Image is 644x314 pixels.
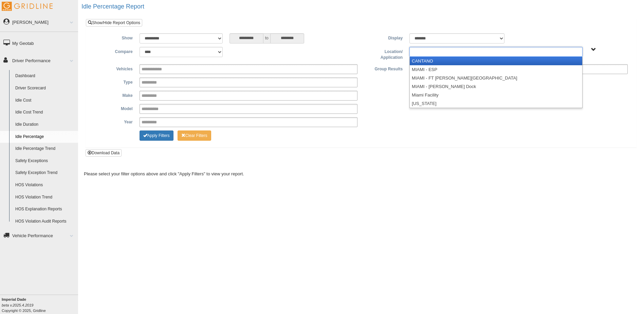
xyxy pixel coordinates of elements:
[410,99,582,108] li: [US_STATE]
[91,64,136,72] label: Vehicles
[12,167,78,179] a: Safety Exception Trend
[12,119,78,131] a: Idle Duration
[86,19,142,27] a: Show/Hide Report Options
[84,171,244,176] span: Please select your filter options above and click "Apply Filters" to view your report.
[91,117,136,125] label: Year
[410,65,582,74] li: MIAMI - ESP
[81,3,644,10] h2: Idle Percentage Report
[2,297,26,301] b: Imperial Dade
[12,143,78,155] a: Idle Percentage Trend
[2,297,78,313] div: Copyright © 2025, Gridline
[2,303,33,307] i: beta v.2025.4.2019
[12,179,78,191] a: HOS Violations
[12,191,78,204] a: HOS Violation Trend
[361,64,406,72] label: Group Results
[91,91,136,99] label: Make
[361,33,406,41] label: Display
[91,33,136,41] label: Show
[2,2,53,11] img: Gridline
[12,106,78,119] a: Idle Cost Trend
[178,130,211,141] button: Change Filter Options
[263,33,270,43] span: to
[12,155,78,167] a: Safety Exceptions
[410,57,582,65] li: CANTANO
[12,215,78,228] a: HOS Violation Audit Reports
[91,47,136,55] label: Compare
[91,104,136,112] label: Model
[361,47,406,61] label: Location/ Application
[410,74,582,82] li: MIAMI - FT [PERSON_NAME][GEOGRAPHIC_DATA]
[140,130,173,141] button: Change Filter Options
[12,82,78,94] a: Driver Scorecard
[12,131,78,143] a: Idle Percentage
[410,91,582,99] li: Miami Facility
[410,82,582,91] li: MIAMI - [PERSON_NAME] Dock
[91,77,136,86] label: Type
[12,94,78,107] a: Idle Cost
[12,70,78,82] a: Dashboard
[86,149,122,157] button: Download Data
[12,203,78,215] a: HOS Explanation Reports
